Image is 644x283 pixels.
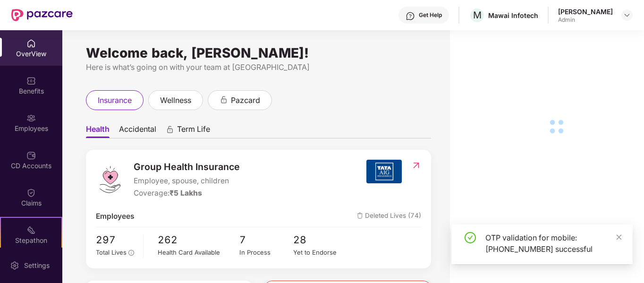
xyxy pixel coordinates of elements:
[134,188,240,199] div: Coverage:
[98,94,132,106] span: insurance
[1,236,61,245] div: Stepathon
[128,250,134,256] span: info-circle
[26,151,36,160] img: svg+xml;base64,PHN2ZyBpZD0iQ0RfQWNjb3VudHMiIGRhdGEtbmFtZT0iQ0QgQWNjb3VudHMiIHhtbG5zPSJodHRwOi8vd3...
[96,165,124,194] img: logo
[166,125,174,134] div: animation
[419,11,442,19] div: Get Help
[293,248,347,257] div: Yet to Endorse
[239,232,294,248] span: 7
[293,232,347,248] span: 28
[96,232,136,248] span: 297
[623,11,631,19] img: svg+xml;base64,PHN2ZyBpZD0iRHJvcGRvd24tMzJ4MzIiIHhtbG5zPSJodHRwOi8vd3d3LnczLm9yZy8yMDAwL3N2ZyIgd2...
[473,9,482,21] span: M
[158,248,239,257] div: Health Card Available
[134,175,240,187] span: Employee, spouse, children
[96,249,127,256] span: Total Lives
[86,61,431,73] div: Here is what’s going on with your team at [GEOGRAPHIC_DATA]
[21,261,52,270] div: Settings
[86,124,110,138] span: Health
[26,76,36,86] img: svg+xml;base64,PHN2ZyBpZD0iQmVuZWZpdHMiIHhtbG5zPSJodHRwOi8vd3d3LnczLm9yZy8yMDAwL3N2ZyIgd2lkdGg9Ij...
[411,161,421,170] img: RedirectIcon
[26,225,36,235] img: svg+xml;base64,PHN2ZyB4bWxucz0iaHR0cDovL3d3dy53My5vcmcvMjAwMC9zdmciIHdpZHRoPSIyMSIgaGVpZ2h0PSIyMC...
[239,248,294,257] div: In Process
[357,211,421,222] span: Deleted Lives (74)
[558,7,613,16] div: [PERSON_NAME]
[26,39,36,48] img: svg+xml;base64,PHN2ZyBpZD0iSG9tZSIgeG1sbnM9Imh0dHA6Ly93d3cudzMub3JnLzIwMDAvc3ZnIiB3aWR0aD0iMjAiIG...
[96,211,135,222] span: Employees
[26,188,36,197] img: svg+xml;base64,PHN2ZyBpZD0iQ2xhaW0iIHhtbG5zPSJodHRwOi8vd3d3LnczLm9yZy8yMDAwL3N2ZyIgd2lkdGg9IjIwIi...
[488,11,538,20] div: Mawai Infotech
[366,160,402,183] img: insurerIcon
[485,232,621,255] div: OTP validation for mobile: [PHONE_NUMBER] successful
[616,234,622,240] span: close
[158,232,239,248] span: 262
[86,49,431,57] div: Welcome back, [PERSON_NAME]!
[465,232,476,243] span: check-circle
[11,9,73,21] img: New Pazcare Logo
[160,94,191,106] span: wellness
[26,113,36,123] img: svg+xml;base64,PHN2ZyBpZD0iRW1wbG95ZWVzIiB4bWxucz0iaHR0cDovL3d3dy53My5vcmcvMjAwMC9zdmciIHdpZHRoPS...
[406,11,415,21] img: svg+xml;base64,PHN2ZyBpZD0iSGVscC0zMngzMiIgeG1sbnM9Imh0dHA6Ly93d3cudzMub3JnLzIwMDAvc3ZnIiB3aWR0aD...
[177,124,210,138] span: Term Life
[357,213,363,219] img: deleteIcon
[220,95,228,104] div: animation
[119,124,156,138] span: Accidental
[558,16,613,24] div: Admin
[134,160,240,174] span: Group Health Insurance
[231,94,260,106] span: pazcard
[10,261,19,270] img: svg+xml;base64,PHN2ZyBpZD0iU2V0dGluZy0yMHgyMCIgeG1sbnM9Imh0dHA6Ly93d3cudzMub3JnLzIwMDAvc3ZnIiB3aW...
[169,189,202,197] span: ₹5 Lakhs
